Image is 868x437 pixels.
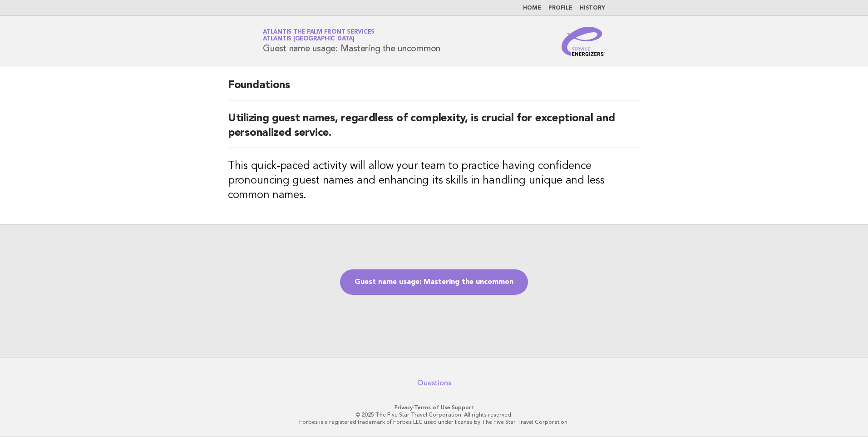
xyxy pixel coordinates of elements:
[228,78,640,100] h2: Foundations
[523,5,541,11] a: Home
[562,27,605,56] img: Service Energizers
[452,404,474,411] a: Support
[340,269,528,295] a: Guest name usage: Mastering the uncommon
[580,5,605,11] a: History
[228,111,640,148] h2: Utilizing guest names, regardless of complexity, is crucial for exceptional and personalized serv...
[414,404,450,411] a: Terms of Use
[156,411,712,418] p: © 2025 The Five Star Travel Corporation. All rights reserved.
[156,418,712,426] p: Forbes is a registered trademark of Forbes LLC used under license by The Five Star Travel Corpora...
[156,404,712,411] p: · ·
[417,378,451,387] a: Questions
[395,404,413,411] a: Privacy
[228,159,640,203] h3: This quick-paced activity will allow your team to practice having confidence pronouncing guest na...
[263,36,355,42] span: Atlantis [GEOGRAPHIC_DATA]
[263,29,375,42] a: Atlantis The Palm Front ServicesAtlantis [GEOGRAPHIC_DATA]
[263,30,440,53] h1: Guest name usage: Mastering the uncommon
[548,5,572,11] a: Profile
